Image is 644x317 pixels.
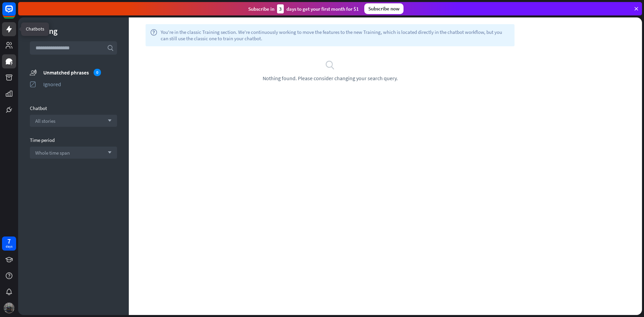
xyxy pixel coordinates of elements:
[364,3,404,14] div: Subscribe now
[30,26,117,36] div: Training
[161,29,510,42] span: You're in the classic Training section. We're continuously working to move the features to the ne...
[263,75,398,82] span: Nothing found. Please consider changing your search query.
[277,4,284,13] div: 3
[107,45,114,51] i: search
[325,60,335,70] i: search
[150,29,157,42] i: help
[104,119,112,123] i: arrow_down
[248,4,359,13] div: Subscribe in days to get your first month for $1
[30,105,117,111] div: Chatbot
[7,238,11,244] div: 7
[43,81,117,88] div: Ignored
[43,69,117,76] div: Unmatched phrases
[30,69,37,76] i: unmatched_phrases
[30,81,37,88] i: ignored
[2,236,16,251] a: 7 days
[5,3,25,23] button: Open LiveChat chat widget
[104,151,112,155] i: arrow_down
[35,118,55,124] span: All stories
[94,69,101,76] div: 0
[30,137,117,143] div: Time period
[35,150,70,156] span: Whole time span
[6,244,12,249] div: days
